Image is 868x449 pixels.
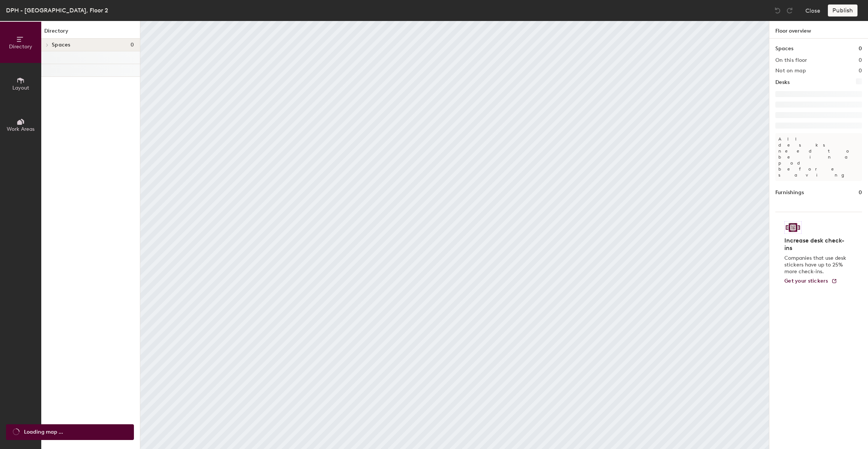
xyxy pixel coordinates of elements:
img: Undo [774,7,781,14]
h2: On this floor [775,57,807,63]
span: Spaces [52,42,71,48]
span: Directory [9,43,32,50]
h1: Desks [775,78,790,87]
h2: 0 [859,57,862,63]
span: Layout [12,85,29,91]
span: Get your stickers [784,278,828,284]
h1: Spaces [775,45,793,53]
span: Loading map ... [24,428,63,436]
img: Redo [786,7,793,14]
h1: Floor overview [769,21,868,39]
canvas: Map [140,21,769,449]
h1: 0 [859,45,862,53]
a: Get your stickers [784,278,837,284]
p: Companies that use desk stickers have up to 25% more check-ins. [784,255,848,275]
div: DPH - [GEOGRAPHIC_DATA], Floor 2 [6,6,108,15]
h1: Furnishings [775,189,804,197]
h1: Directory [41,27,140,39]
p: All desks need to be in a pod before saving [775,133,862,181]
h4: Increase desk check-ins [784,237,848,252]
button: Close [805,4,820,16]
span: Work Areas [7,126,35,132]
img: Sticker logo [784,221,802,234]
h1: 0 [859,189,862,197]
h2: Not on map [775,68,806,74]
span: 0 [131,42,134,48]
h2: 0 [859,68,862,74]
